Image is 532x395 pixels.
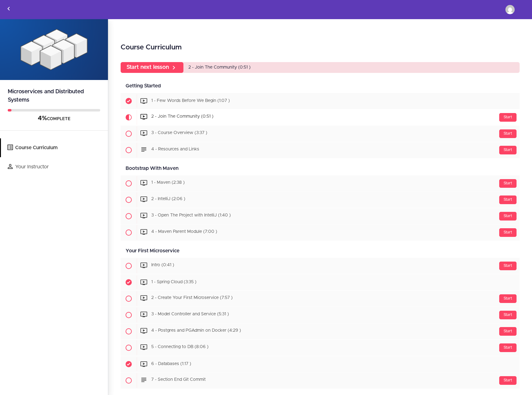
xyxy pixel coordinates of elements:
span: 2 - IntelliJ (2:06 ) [151,197,185,201]
svg: Back to courses [5,5,12,12]
a: Start 2 - Create Your First Microservice (7:57 ) [121,291,520,307]
div: Start [499,294,517,303]
a: Start 5 - Connecting to DB (8:06 ) [121,340,520,356]
a: Start 4 - Maven Parent Module (7:00 ) [121,225,520,241]
div: COMPLETE [8,115,100,123]
div: Your First Microservice [121,244,520,258]
span: 3 - Course Overview (3:37 ) [151,131,207,135]
div: Start [499,195,517,204]
span: Completed item [121,93,137,109]
a: Current item Start 2 - Join The Community (0:51 ) [121,109,520,125]
span: 3 - Open The Project with IntelliJ (1:40 ) [151,213,231,218]
span: 2 - Join The Community (0:51 ) [188,65,251,69]
div: Start [499,262,517,270]
a: Start 3 - Open The Project with IntelliJ (1:40 ) [121,208,520,224]
a: Start 7 - Section End Git Commit [121,372,520,389]
a: Your Instructor [1,158,108,176]
a: Start next lesson [121,62,183,73]
span: 3 - Model Controller and Service (5:31 ) [151,312,229,317]
span: Completed item [121,356,137,372]
div: Getting Started [121,79,520,93]
div: Start [499,113,517,122]
div: Start [499,146,517,154]
a: Completed item 6 - Databases (1:17 ) [121,356,520,372]
a: Start 4 - Postgres and PGAdmin on Docker (4:29 ) [121,323,520,339]
span: Completed item [121,274,137,290]
span: 6 - Databases (1:17 ) [151,362,191,366]
div: Start [499,179,517,188]
span: 1 - Few Words Before We Begin (1:07 ) [151,99,230,103]
a: Start 4 - Resources and Links [121,142,520,158]
a: Course Curriculum [1,138,108,157]
a: Start 3 - Course Overview (3:37 ) [121,126,520,142]
a: Start 2 - IntelliJ (2:06 ) [121,192,520,208]
span: 4 - Postgres and PGAdmin on Docker (4:29 ) [151,329,241,333]
div: Start [499,311,517,319]
span: 2 - Create Your First Microservice (7:57 ) [151,296,233,300]
div: Start [499,343,517,352]
span: 1 - Maven (2:38 ) [151,181,185,185]
a: Start 3 - Model Controller and Service (5:31 ) [121,307,520,323]
span: 4% [38,115,47,121]
a: Completed item 1 - Spring Cloud (3:35 ) [121,274,520,290]
div: Start [499,327,517,336]
span: 7 - Section End Git Commit [151,378,206,382]
img: bittukp2000@gmail.com [505,5,515,14]
a: Back to courses [0,0,17,19]
span: 1 - Spring Cloud (3:35 ) [151,280,196,284]
span: 5 - Connecting to DB (8:06 ) [151,345,208,349]
div: Bootstrap With Maven [121,162,520,175]
div: Start [499,376,517,385]
a: Start 1 - Maven (2:38 ) [121,175,520,191]
div: Start [499,228,517,237]
a: Start Intro (0:41 ) [121,258,520,274]
span: 4 - Resources and Links [151,147,199,152]
div: Start [499,129,517,138]
span: 4 - Maven Parent Module (7:00 ) [151,230,217,234]
a: Completed item 1 - Few Words Before We Begin (1:07 ) [121,93,520,109]
span: 2 - Join The Community (0:51 ) [151,115,213,119]
h2: Course Curriculum [121,42,520,53]
span: Current item [121,109,137,125]
span: Intro (0:41 ) [151,263,174,267]
div: Start [499,212,517,221]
